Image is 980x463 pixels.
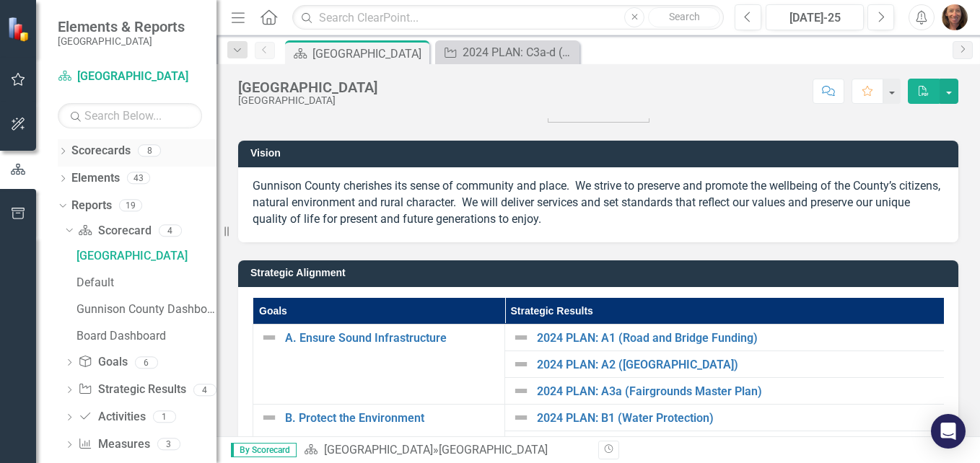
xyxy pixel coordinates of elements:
a: [GEOGRAPHIC_DATA] [58,69,202,85]
div: [GEOGRAPHIC_DATA] [76,250,216,263]
div: [GEOGRAPHIC_DATA] [312,45,426,63]
a: Activities [78,409,145,425]
div: [DATE]-25 [771,9,859,27]
span: Search [669,11,700,22]
a: [GEOGRAPHIC_DATA] [73,244,216,267]
div: » [304,442,587,459]
div: 4 [159,224,182,237]
img: Not Defined [512,382,530,400]
a: Scorecards [71,143,131,159]
button: [DATE]-25 [766,4,864,30]
div: 43 [127,172,150,185]
img: Kristen Peterson [942,4,968,30]
a: Strategic Results [78,382,185,398]
img: Not Defined [512,409,530,426]
a: Reports [71,198,112,214]
a: Measures [78,436,149,453]
button: Search [648,7,720,27]
a: Goals [78,354,127,371]
img: Not Defined [261,409,278,426]
div: 3 [157,438,180,451]
a: Scorecard [78,223,151,239]
div: [GEOGRAPHIC_DATA] [238,95,377,106]
a: 2024 PLAN: C3a-d (Childcare & Education) [439,43,576,61]
img: Not Defined [512,436,530,453]
div: 4 [193,384,216,396]
a: Board Dashboard [73,324,216,347]
img: Not Defined [512,356,530,373]
div: [GEOGRAPHIC_DATA] [439,443,548,457]
div: [GEOGRAPHIC_DATA] [238,79,377,95]
a: B. Protect the Environment [285,412,497,425]
a: [GEOGRAPHIC_DATA] [324,443,433,457]
input: Search Below... [58,103,202,128]
a: Elements [71,170,120,187]
div: Board Dashboard [76,330,216,343]
div: 1 [153,411,176,423]
div: Default [76,276,216,289]
input: Search ClearPoint... [292,5,724,30]
div: 6 [135,356,158,369]
div: 2024 PLAN: C3a-d (Childcare & Education) [463,43,576,61]
img: Not Defined [512,329,530,346]
span: By Scorecard [231,443,297,457]
div: Gunnison County Dashboard [76,303,216,316]
h3: Strategic Alignment [250,268,951,278]
a: A. Ensure Sound Infrastructure [285,332,497,345]
img: Not Defined [261,329,278,346]
a: Gunnison County Dashboard [73,297,216,320]
img: ClearPoint Strategy [7,17,32,42]
div: 8 [138,145,161,157]
div: Open Intercom Messenger [931,414,966,449]
p: Gunnison County cherishes its sense of community and place. We strive to preserve and promote the... [253,178,944,228]
h3: Vision [250,148,951,159]
a: Default [73,270,216,294]
div: 19 [119,199,142,211]
span: Elements & Reports [58,18,185,35]
small: [GEOGRAPHIC_DATA] [58,35,185,47]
